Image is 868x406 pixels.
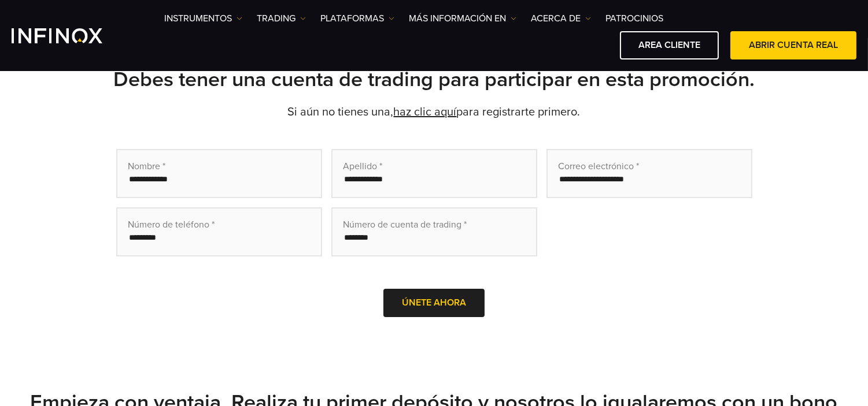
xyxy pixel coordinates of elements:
[164,12,242,25] a: Instrumentos
[620,31,719,59] a: AREA CLIENTE
[402,297,466,308] span: Únete ahora
[409,12,516,25] a: Más información en
[113,67,755,92] strong: Debes tener una cuenta de trading para participar en esta promoción.
[29,104,839,120] p: Si aún no tienes una, para registrarte primero.
[257,12,306,25] a: TRADING
[394,105,457,119] a: haz clic aquí
[12,28,130,43] a: INFINOX Logo
[320,12,394,25] a: PLATAFORMAS
[531,12,591,25] a: ACERCA DE
[605,12,663,25] a: Patrocinios
[730,31,856,59] a: ABRIR CUENTA REAL
[383,289,485,317] button: Únete ahora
